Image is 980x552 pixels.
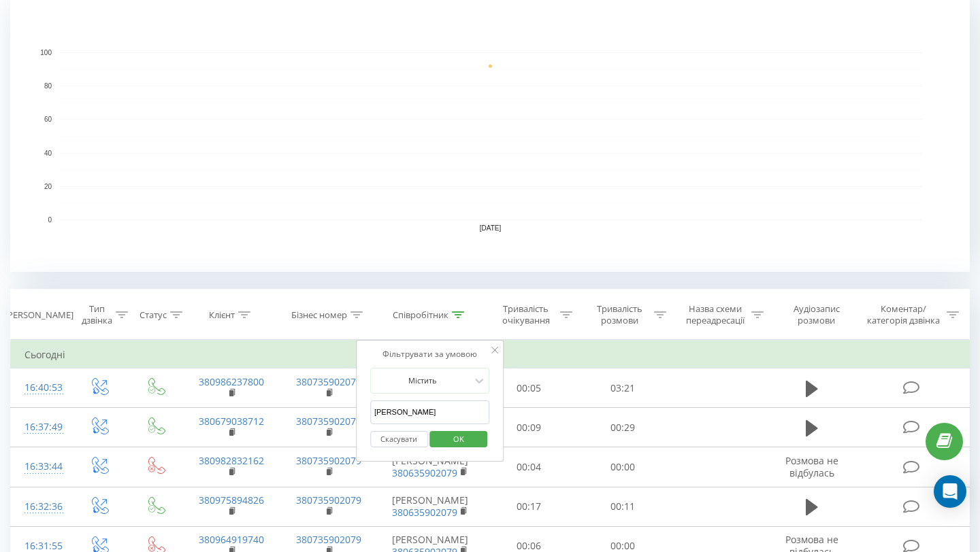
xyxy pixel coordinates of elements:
button: Скасувати [370,431,428,448]
text: 60 [44,116,52,124]
a: 380975894826 [199,494,264,506]
a: 380735902079 [296,375,361,388]
input: Введіть значення [370,400,490,424]
td: 00:09 [483,408,576,447]
div: Фільтрувати за умовою [370,347,490,361]
div: Тип дзвінка [82,303,112,326]
a: 380982832162 [199,454,264,467]
text: 100 [40,49,52,56]
div: Аудіозапис розмови [779,303,853,326]
td: 00:11 [576,487,670,526]
div: Тривалість розмови [588,303,651,326]
div: 16:32:36 [24,494,57,520]
a: 380735902079 [296,415,361,428]
td: 00:29 [576,408,670,447]
button: OK [430,431,488,448]
a: 380735902079 [296,533,361,546]
div: 16:33:44 [24,453,57,480]
td: 00:05 [483,368,576,408]
a: 380635902079 [392,506,457,519]
text: 40 [44,150,52,157]
td: 00:04 [483,447,576,487]
div: Open Intercom Messenger [934,475,966,508]
td: 00:17 [483,487,576,526]
div: Статус [140,309,167,321]
span: OK [440,428,478,449]
a: 380679038712 [199,415,264,428]
td: [PERSON_NAME] [378,487,483,526]
td: 00:00 [576,447,670,487]
div: Бізнес номер [291,309,347,321]
text: 80 [44,82,52,90]
div: 16:40:53 [24,375,57,401]
div: 16:37:49 [24,414,57,441]
text: [DATE] [480,224,502,232]
a: 380735902079 [296,454,361,467]
div: Клієнт [209,309,235,321]
text: 20 [44,183,52,190]
div: Тривалість очікування [495,303,557,326]
span: Розмова не відбулась [785,454,838,479]
td: 03:21 [576,368,670,408]
a: 380964919740 [199,533,264,546]
text: 0 [48,216,52,224]
a: 380986237800 [199,375,264,388]
a: 380635902079 [392,466,457,479]
td: Сьогодні [11,341,970,368]
div: Назва схеми переадресації [682,303,748,326]
div: [PERSON_NAME] [5,309,73,321]
div: Коментар/категорія дзвінка [864,303,943,326]
div: Співробітник [393,309,448,321]
a: 380735902079 [296,494,361,506]
td: [PERSON_NAME] [378,447,483,487]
